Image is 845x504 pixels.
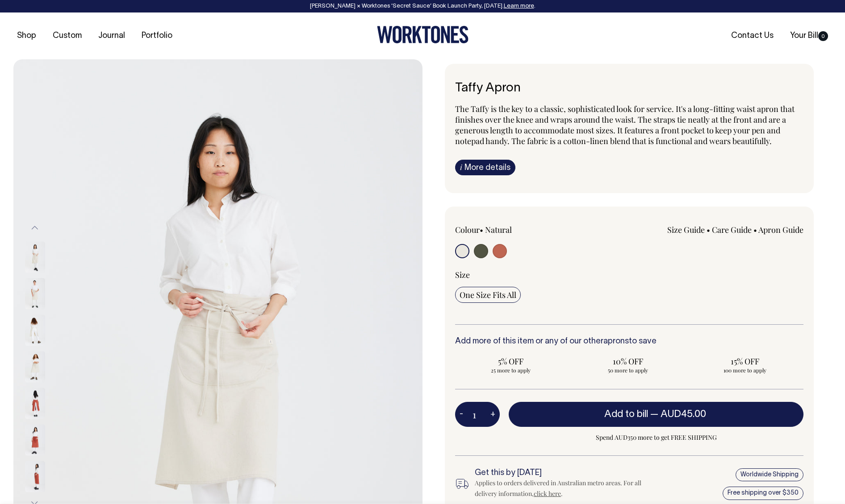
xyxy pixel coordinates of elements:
a: aprons [603,338,629,345]
img: rust [25,461,45,492]
img: natural [25,351,45,382]
img: rust [25,388,45,419]
a: Care Guide [712,224,752,235]
span: • [707,224,710,235]
a: Shop [13,29,40,43]
h6: Get this by [DATE] [475,469,645,478]
div: [PERSON_NAME] × Worktones ‘Secret Sauce’ Book Launch Party, [DATE]. . [9,3,836,9]
button: Previous [28,218,42,238]
input: 15% OFF 100 more to apply [689,353,801,376]
a: click here [534,489,561,498]
h6: Add more of this item or any of our other to save [455,337,803,346]
span: 100 more to apply [694,367,796,374]
a: Your Bill0 [786,29,832,43]
span: AUD45.00 [661,410,706,419]
a: iMore details [455,160,515,175]
a: Size Guide [667,224,705,235]
a: Learn more [504,4,534,9]
a: Apron Guide [758,224,803,235]
input: One Size Fits All [455,287,521,303]
a: Portfolio [138,29,176,43]
span: • [480,224,483,235]
button: - [455,405,468,423]
span: 15% OFF [694,356,796,367]
span: 5% OFF [460,356,562,367]
div: Size [455,269,803,280]
span: 25 more to apply [460,367,562,374]
span: The Taffy is the key to a classic, sophisticated look for service. It's a long-fitting waist apro... [455,103,795,146]
div: Applies to orders delivered in Australian metro areas. For all delivery information, . [475,478,645,499]
label: Natural [485,224,512,235]
img: natural [25,241,45,273]
span: i [460,162,462,172]
img: natural [25,278,45,309]
a: Journal [95,29,129,43]
img: rust [25,424,45,455]
span: 50 more to apply [577,367,679,374]
input: 5% OFF 25 more to apply [455,353,567,376]
span: 10% OFF [577,356,679,367]
span: Spend AUD350 more to get FREE SHIPPING [509,432,803,443]
span: Add to bill [604,410,648,419]
span: — [650,410,708,419]
a: Contact Us [728,29,777,43]
img: natural [25,314,45,346]
a: Custom [49,29,85,43]
div: Colour [455,224,594,235]
h1: Taffy Apron [455,82,803,95]
span: 0 [818,31,828,41]
button: Add to bill —AUD45.00 [509,402,803,427]
button: + [486,405,500,423]
span: • [753,224,757,235]
input: 10% OFF 50 more to apply [572,353,684,376]
span: One Size Fits All [460,289,516,300]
